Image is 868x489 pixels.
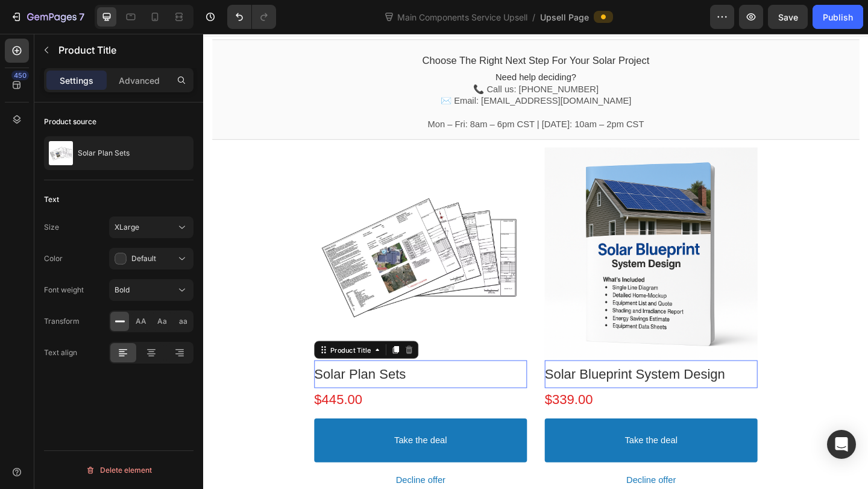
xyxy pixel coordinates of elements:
[11,71,29,80] div: 450
[227,5,276,29] div: Undo/Redo
[49,141,73,165] img: product feature img
[60,74,93,87] p: Settings
[109,248,193,270] button: Default
[823,11,853,24] div: Publish
[131,254,156,263] span: Default
[318,42,406,52] span: Need help deciding?
[157,316,167,327] span: Aa
[371,418,603,466] button: Take the deal
[778,12,798,22] span: Save
[203,34,868,489] iframe: Design area
[121,362,220,378] bdo: Solar Plan Sets
[44,316,80,327] div: Transform
[109,279,193,301] button: Bold
[136,316,146,327] span: AA
[395,11,530,24] span: Main Components Service Upsell
[78,149,130,157] p: Solar Plan Sets
[44,116,96,127] div: Product source
[5,5,90,29] button: 7
[371,390,424,406] bdo: $339.00
[540,11,589,24] span: Upsell Page
[768,5,808,29] button: Save
[458,436,515,449] bdo: Take the deal
[136,339,184,349] div: Product Title
[827,430,856,459] div: Open Intercom Messenger
[44,194,59,205] div: Text
[115,285,130,294] span: Bold
[44,461,193,480] button: Delete element
[207,436,265,449] bdo: Take the deal
[813,5,863,29] button: Publish
[371,362,567,378] bdo: Solar Blueprint System Design
[44,222,59,233] div: Size
[79,10,84,24] p: 7
[115,222,139,232] span: XLarge
[58,43,189,57] p: Product Title
[86,463,152,478] div: Delete element
[121,418,352,466] button: Take the deal
[109,216,193,238] button: XLarge
[44,285,84,295] div: Font weight
[532,11,535,24] span: /
[121,390,173,406] bdo: $445.00
[119,74,160,87] p: Advanced
[44,347,77,358] div: Text align
[179,316,187,327] span: aa
[44,253,63,264] div: Color
[20,42,703,104] p: 📞 Call us: [PHONE_NUMBER] ✉️ Email: [EMAIL_ADDRESS][DOMAIN_NAME] Mon – Fri: 8am – 6pm CST | [DATE...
